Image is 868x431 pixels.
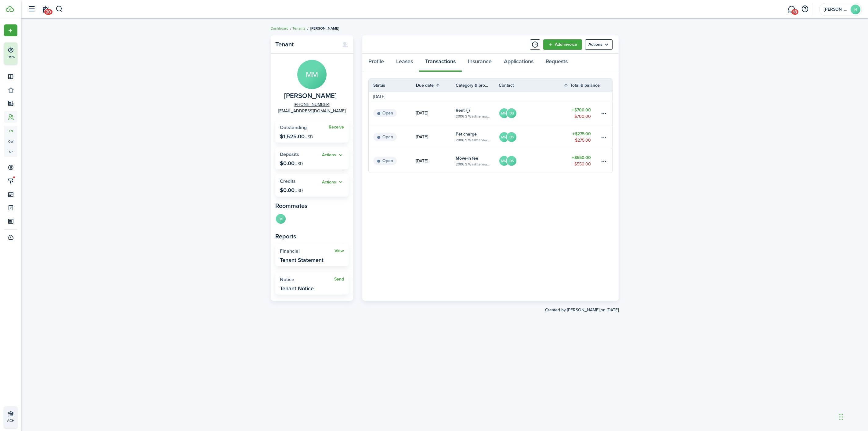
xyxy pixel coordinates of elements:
widget-stats-title: Notice [280,277,334,282]
a: $550.00$550.00 [563,149,600,173]
avatar-text: DS [276,214,286,224]
span: ow [4,136,17,147]
a: Send [334,277,344,282]
created-at: Created by [PERSON_NAME] on [DATE] [271,301,619,313]
a: Leases [390,54,419,72]
a: [DATE] [416,125,456,149]
status: Open [373,157,397,165]
span: Deposits [280,151,299,158]
a: sp [4,147,17,157]
span: USD [295,187,303,194]
table-subtitle: 2006 S Washtenaw, Unit 1B [456,161,490,167]
avatar-text: N [851,5,860,14]
a: Insurance [462,54,498,72]
a: MMDS [499,125,563,149]
a: Pet charge2006 S Washtenaw, Unit 1B [456,125,499,149]
a: Rent2006 S Washtenaw, Unit 1B [456,101,499,125]
th: Sort [416,81,456,89]
th: Category & property [456,82,499,89]
button: Open menu [322,179,344,186]
avatar-text: MM [297,60,327,89]
span: 20 [44,9,52,15]
a: DS [275,213,286,226]
table-amount-title: $275.00 [572,131,591,137]
span: Makia Mathis [284,92,337,100]
button: Open menu [322,152,344,159]
avatar-text: DS [507,132,516,142]
a: [DATE] [416,101,456,125]
panel-main-subtitle: Roommates [275,201,349,210]
table-amount-description: $700.00 [574,113,591,120]
iframe: Chat Widget [767,365,868,431]
p: $0.00 [280,187,303,193]
table-amount-description: $275.00 [575,137,591,143]
span: 18 [791,9,798,15]
table-subtitle: 2006 S Washtenaw, Unit 1B [456,137,490,143]
widget-stats-description: Tenant Statement [280,257,324,263]
table-subtitle: 2006 S Washtenaw, Unit 1B [456,114,490,119]
a: View [335,248,344,253]
button: Open menu [585,39,613,50]
panel-main-title: Tenant [275,41,336,48]
a: Tenants [292,26,306,31]
a: ACH [4,406,17,428]
a: $275.00$275.00 [563,125,600,149]
a: Receive [329,125,344,130]
avatar-text: DS [507,108,516,118]
avatar-text: MM [499,132,509,142]
td: [DATE] [369,93,390,100]
table-amount-description: $550.00 [574,161,591,167]
span: USD [295,161,303,167]
table-info-title: Rent [456,107,465,114]
p: [DATE] [416,158,428,164]
span: Credits [280,178,296,185]
status: Open [373,133,397,141]
a: [DATE] [416,149,456,173]
widget-stats-title: Financial [280,248,335,254]
span: [PERSON_NAME] [310,26,339,31]
a: tn [4,126,17,136]
a: [EMAIL_ADDRESS][DOMAIN_NAME] [278,108,345,114]
a: Open [369,125,416,149]
a: Open [369,101,416,125]
status: Open [373,109,397,118]
button: Search [56,4,63,14]
table-amount-title: $550.00 [572,154,591,161]
table-amount-title: $700.00 [572,107,591,113]
p: [DATE] [416,134,428,140]
a: Messaging [786,2,797,17]
menu-btn: Actions [585,39,613,50]
button: Timeline [530,39,540,50]
button: Actions [322,152,344,159]
a: [PHONE_NUMBER] [294,101,330,108]
button: 75% [4,42,55,64]
a: Add invoice [543,39,582,50]
a: MMDS [499,149,563,173]
span: USD [305,134,313,140]
widget-stats-description: Tenant Notice [280,285,314,292]
button: Actions [322,179,344,186]
div: Drag [839,408,843,426]
a: Notifications [40,2,51,17]
p: $1,525.00 [280,133,313,139]
table-info-title: Move-in fee [456,155,478,161]
button: Open resource center [800,4,810,14]
a: $700.00$700.00 [563,101,600,125]
button: Open menu [4,24,17,36]
th: Status [369,82,416,89]
table-info-title: Pet charge [456,131,477,137]
a: Applications [498,54,540,72]
avatar-text: DS [507,156,516,166]
avatar-text: MM [499,108,509,118]
a: Move-in fee2006 S Washtenaw, Unit 1B [456,149,499,173]
panel-main-subtitle: Reports [275,232,349,241]
span: Nikki [824,7,848,12]
p: ACH [7,418,43,423]
p: 75% [8,55,15,60]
